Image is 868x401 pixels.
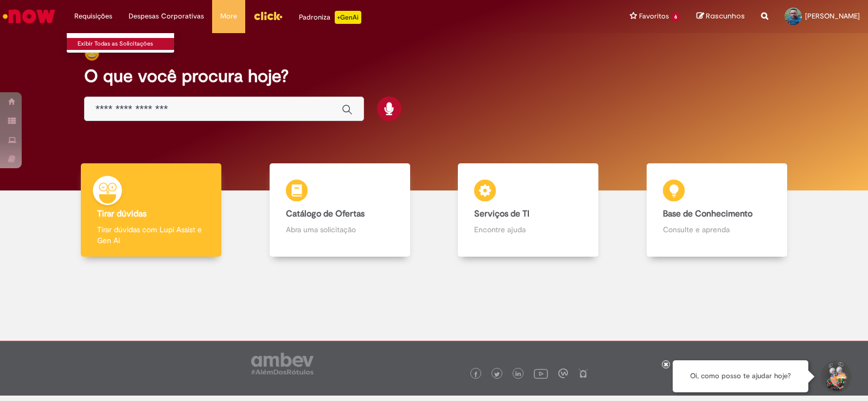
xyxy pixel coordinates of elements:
[805,11,860,21] span: [PERSON_NAME]
[220,11,237,22] span: More
[129,11,204,22] span: Despesas Corporativas
[253,8,283,24] img: click_logo_yellow_360x200.png
[57,163,246,257] a: Tirar dúvidas Tirar dúvidas com Lupi Assist e Gen Ai
[673,360,808,392] div: Oi, como posso te ajudar hoje?
[663,224,771,235] p: Consulte e aprenda
[74,11,112,22] span: Requisições
[97,224,205,246] p: Tirar dúvidas com Lupi Assist e Gen Ai
[66,33,175,53] ul: Requisições
[623,163,812,257] a: Base de Conhecimento Consulte e aprenda
[494,372,500,377] img: logo_footer_twitter.png
[706,11,745,21] span: Rascunhos
[474,224,582,235] p: Encontre ajuda
[84,46,100,61] img: happy-face.png
[819,360,852,393] button: Iniciar Conversa de Suporte
[473,372,478,377] img: logo_footer_facebook.png
[1,5,57,27] img: ServiceNow
[299,11,361,24] div: Padroniza
[534,366,548,380] img: logo_footer_youtube.png
[335,11,361,24] p: +GenAi
[97,208,146,219] b: Tirar dúvidas
[515,371,521,378] img: logo_footer_linkedin.png
[578,368,588,378] img: logo_footer_naosei.png
[286,224,394,235] p: Abra uma solicitação
[434,163,623,257] a: Serviços de TI Encontre ajuda
[67,38,186,50] a: Exibir Todas as Solicitações
[663,208,752,219] b: Base de Conhecimento
[286,208,365,219] b: Catálogo de Ofertas
[697,11,745,22] a: Rascunhos
[246,163,435,257] a: Catálogo de Ofertas Abra uma solicitação
[639,11,669,22] span: Favoritos
[251,353,314,374] img: logo_footer_ambev_rotulo_gray.png
[474,208,529,219] b: Serviços de TI
[671,12,680,22] span: 6
[558,368,568,378] img: logo_footer_workplace.png
[84,67,784,86] h2: O que você procura hoje?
